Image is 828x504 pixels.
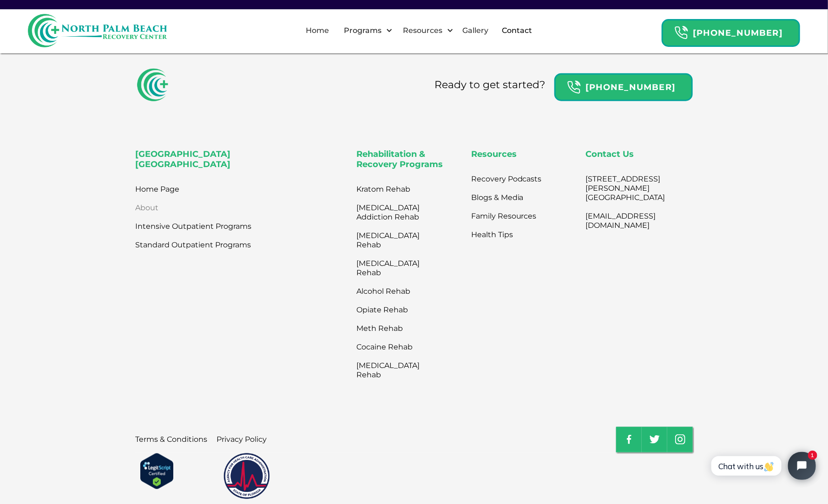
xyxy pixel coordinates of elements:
a: Recovery Podcasts [471,170,542,188]
a: Terms & Conditions [135,430,207,449]
div: Programs [342,25,384,36]
a: Header Calendar Icons[PHONE_NUMBER] [554,69,693,101]
a: Standard Outpatient Programs [135,236,251,254]
div: Resources [401,25,445,36]
a: Kratom Rehab [357,180,436,199]
a: Opiate Rehab [357,301,436,319]
a: Cocaine Rehab [357,338,436,356]
strong: [PHONE_NUMBER] [585,82,676,92]
strong: Resources [471,149,517,159]
strong: Contact Us [585,149,634,159]
a: Home Page [135,180,179,199]
a: [EMAIL_ADDRESS][DOMAIN_NAME] [585,207,665,235]
a: [STREET_ADDRESS][PERSON_NAME][GEOGRAPHIC_DATA] [585,170,665,207]
a: Contact [496,16,538,45]
a: Home [300,16,335,45]
strong: [PHONE_NUMBER] [693,28,783,38]
strong: Rehabilitation & Recovery Programs [357,149,443,169]
a: [MEDICAL_DATA] Rehab [357,356,436,384]
a: Meth Rehab [357,319,436,338]
div: Resources [395,16,456,45]
img: Header Calendar Icons [567,80,581,95]
a: Privacy Policy [217,430,267,449]
a: Verify LegitScript Approval for www.northpalmrc.com [140,467,174,474]
a: Alcohol Rehab [357,282,436,301]
div: Ready to get started? [434,78,545,92]
a: Family Resources [471,207,537,226]
a: [MEDICAL_DATA] Addiction Rehab [357,199,436,226]
div: Programs [336,16,395,45]
a: Blogs & Media [471,188,524,207]
iframe: Tidio Chat [701,444,824,488]
a: About [135,199,158,217]
a: Intensive Outpatient Programs [135,217,251,236]
a: [MEDICAL_DATA] Rehab [357,226,436,254]
img: Verify Approval for www.northpalmrc.com [140,453,174,490]
a: [MEDICAL_DATA] Rehab [357,254,436,282]
img: Header Calendar Icons [674,26,688,40]
a: Header Calendar Icons[PHONE_NUMBER] [662,14,800,47]
strong: [GEOGRAPHIC_DATA] [GEOGRAPHIC_DATA] [135,149,230,169]
a: Health Tips [471,226,513,244]
a: Gallery [457,16,494,45]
